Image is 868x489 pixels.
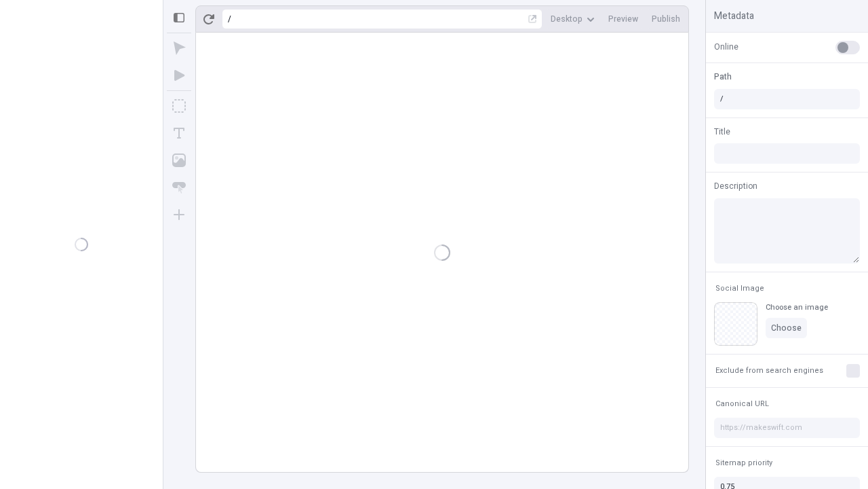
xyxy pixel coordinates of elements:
button: Desktop [545,9,600,29]
button: Image [167,148,191,173]
span: Choose [771,323,802,333]
span: Description [714,180,757,192]
span: Publish [652,14,680,24]
div: Choose an image [766,302,828,312]
button: Preview [603,9,644,29]
span: Preview [608,14,638,24]
button: Choose [766,318,807,338]
span: Title [714,126,730,138]
span: Exclude from search engines [715,365,823,376]
input: https://makeswift.com [714,418,860,438]
span: Desktop [551,14,583,24]
button: Text [167,121,191,145]
button: Publish [646,9,686,29]
button: Canonical URL [713,396,772,412]
span: Social Image [715,283,764,293]
span: Path [714,71,732,83]
span: Sitemap priority [715,458,772,468]
button: Sitemap priority [713,455,775,471]
span: Canonical URL [715,399,769,409]
button: Box [167,94,191,118]
button: Button [167,175,191,200]
span: Online [714,41,738,53]
button: Social Image [713,280,767,297]
div: / [228,14,231,24]
button: Exclude from search engines [713,363,826,379]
